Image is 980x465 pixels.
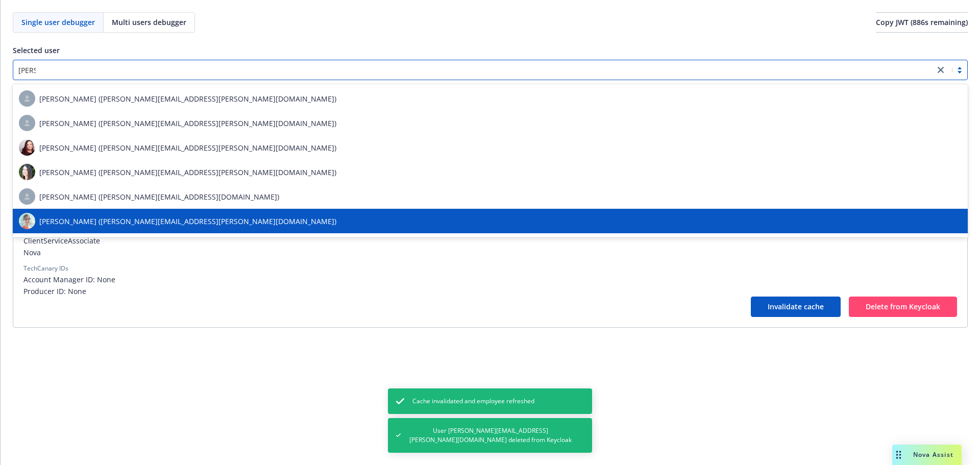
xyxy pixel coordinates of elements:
span: Account Manager ID: None [23,274,957,285]
span: Copy JWT ( 886 s remaining) [876,17,968,27]
button: Copy JWT (886s remaining) [876,12,968,33]
span: Invalidate cache [768,302,824,311]
button: Invalidate cache [751,297,841,317]
img: photo [19,213,35,229]
span: [PERSON_NAME] ([PERSON_NAME][EMAIL_ADDRESS][DOMAIN_NAME]) [39,191,279,202]
span: User [PERSON_NAME][EMAIL_ADDRESS][PERSON_NAME][DOMAIN_NAME] deleted from Keycloak [409,426,572,445]
img: photo [19,164,35,180]
span: Producer ID: None [23,286,957,297]
button: Delete from Keycloak [849,297,957,317]
span: Cache invalidated and employee refreshed [412,397,534,406]
span: Selected user [13,45,60,55]
div: Drag to move [892,445,905,465]
img: photo [19,139,35,156]
span: [PERSON_NAME] ([PERSON_NAME][EMAIL_ADDRESS][PERSON_NAME][DOMAIN_NAME]) [39,142,336,153]
span: Delete from Keycloak [866,302,940,311]
span: Nova Assist [913,450,953,459]
a: close [935,64,947,76]
span: Nova [23,247,957,258]
span: Multi users debugger [112,17,186,28]
span: [PERSON_NAME] ([PERSON_NAME][EMAIL_ADDRESS][PERSON_NAME][DOMAIN_NAME]) [39,167,336,178]
div: TechCanary IDs [23,264,68,273]
span: [PERSON_NAME] ([PERSON_NAME][EMAIL_ADDRESS][PERSON_NAME][DOMAIN_NAME]) [39,93,336,104]
span: Single user debugger [21,17,95,28]
span: ClientServiceAssociate [23,235,957,246]
span: [PERSON_NAME] ([PERSON_NAME][EMAIL_ADDRESS][PERSON_NAME][DOMAIN_NAME]) [39,118,336,129]
button: Nova Assist [892,445,962,465]
span: [PERSON_NAME] ([PERSON_NAME][EMAIL_ADDRESS][PERSON_NAME][DOMAIN_NAME]) [39,216,336,227]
